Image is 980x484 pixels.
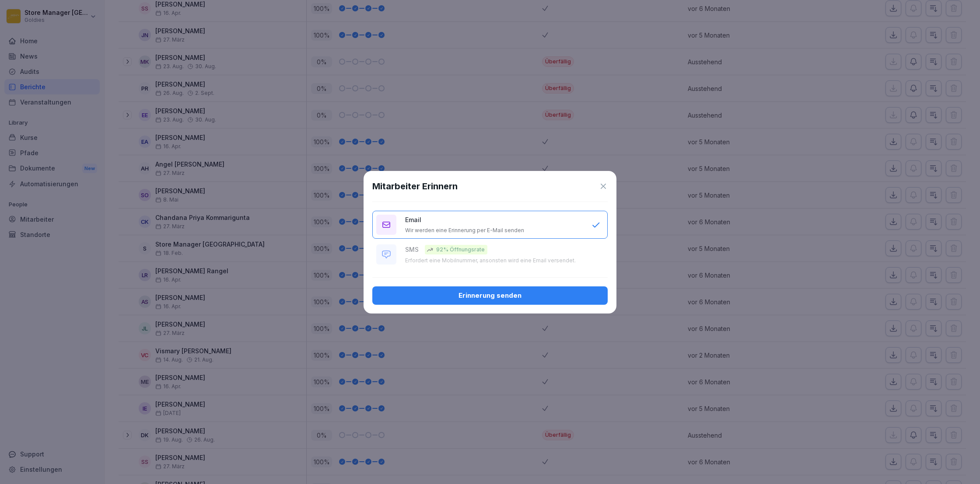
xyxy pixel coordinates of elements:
p: Erfordert eine Mobilnummer, ansonsten wird eine Email versendet. [405,257,576,264]
p: SMS [405,245,419,254]
p: Email [405,215,421,224]
p: 92% Öffnungsrate [436,246,485,254]
div: Erinnerung senden [379,291,601,300]
h1: Mitarbeiter Erinnern [372,180,458,193]
button: Erinnerung senden [372,286,608,305]
p: Wir werden eine Erinnerung per E-Mail senden [405,227,524,234]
